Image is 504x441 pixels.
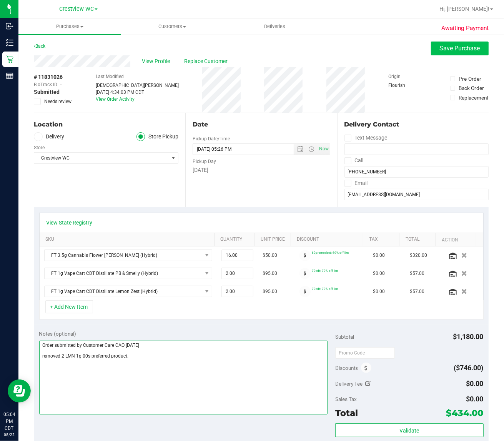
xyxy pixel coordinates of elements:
span: Deliveries [254,23,296,30]
span: Hi, [PERSON_NAME]! [439,6,489,12]
label: Call [344,155,364,166]
div: [DATE] 4:34:03 PM CDT [96,89,179,96]
span: $50.00 [263,252,277,259]
span: $0.00 [466,379,484,388]
span: Submitted [34,88,60,96]
a: Discount [297,236,360,243]
a: Back [34,43,45,49]
span: Notes (optional) [39,331,77,337]
span: $434.00 [446,408,484,418]
a: Total [406,236,433,243]
input: 2.00 [222,268,253,279]
button: Validate [335,423,483,437]
span: $0.00 [373,252,385,259]
span: Needs review [44,98,72,105]
span: $1,180.00 [453,333,484,341]
i: Edit Delivery Fee [366,381,371,386]
span: Purchases [18,23,121,30]
a: SKU [45,236,211,243]
span: View Profile [142,57,173,65]
a: Deliveries [223,18,326,35]
span: Save Purchase [440,45,480,52]
a: Unit Price [261,236,288,243]
inline-svg: Inventory [6,39,13,47]
a: Quantity [220,236,251,243]
div: Delivery Contact [344,120,489,129]
span: BioTrack ID: [34,81,58,88]
span: Set Current date [317,143,330,155]
span: select [168,153,178,163]
label: Store [34,144,45,151]
label: Pickup Day [193,158,216,165]
span: $95.00 [263,270,277,277]
span: $57.00 [410,288,424,295]
div: Back Order [459,84,484,92]
span: $0.00 [373,288,385,295]
span: Delivery Fee [335,381,363,387]
span: Open the time view [305,146,318,152]
span: 70cdt: 70% off line [312,269,338,273]
label: Last Modified [96,73,124,80]
inline-svg: Reports [6,72,13,80]
span: Sales Tax [335,396,357,402]
span: Customers [121,23,223,30]
a: View Order Activity [96,97,135,102]
p: 08/22 [3,432,15,438]
span: Validate [399,428,419,434]
span: Total [335,408,358,418]
a: Customers [121,18,224,35]
span: Discounts [335,361,358,375]
button: + Add New Item [45,300,93,313]
label: Store Pickup [136,132,179,141]
span: 70cdt: 70% off line [312,287,338,291]
span: Crestview WC [59,6,94,12]
inline-svg: Inbound [6,22,13,30]
span: # 11831026 [34,73,63,81]
div: Date [193,120,330,129]
input: Format: (999) 999-9999 [344,143,489,155]
input: Format: (999) 999-9999 [344,166,489,178]
div: Flourish [388,82,427,89]
button: Save Purchase [431,42,489,55]
span: FT 3.5g Cannabis Flower [PERSON_NAME] (Hybrid) [45,250,203,261]
span: 60premselect: 60% off line [312,251,349,255]
label: Email [344,178,368,189]
iframe: Resource center [8,379,31,403]
input: Promo Code [335,347,395,359]
span: NO DATA FOUND [44,268,213,279]
label: Text Message [344,132,388,143]
div: [DEMOGRAPHIC_DATA][PERSON_NAME] [96,82,179,89]
label: Pickup Date/Time [193,135,230,142]
div: Location [34,120,178,129]
span: NO DATA FOUND [44,286,213,297]
label: Delivery [34,132,65,141]
input: 2.00 [222,286,253,297]
span: FT 1g Vape Cart CDT Distillate Lemon Zest (Hybrid) [45,286,203,297]
span: $57.00 [410,270,424,277]
span: Replace Customer [184,57,230,65]
span: $0.00 [466,395,484,403]
span: ($746.00) [454,364,484,372]
a: Purchases [18,18,121,35]
span: $95.00 [263,288,277,295]
p: 05:04 PM CDT [3,411,15,432]
span: Awaiting Payment [442,24,489,33]
span: FT 1g Vape Cart CDT Distillate PB & Smelly (Hybrid) [45,268,203,279]
inline-svg: Retail [6,55,13,63]
span: $320.00 [410,252,427,259]
div: Pre-Order [459,75,481,83]
a: Tax [369,236,397,243]
span: Open the date view [294,146,307,152]
div: [DATE] [193,166,330,174]
span: Crestview WC [34,153,168,163]
th: Action [436,233,476,247]
a: View State Registry [47,219,93,226]
input: 16.00 [222,250,253,261]
label: Origin [388,73,401,80]
div: Replacement [459,94,488,102]
span: $0.00 [373,270,385,277]
span: Subtotal [335,334,354,340]
span: NO DATA FOUND [44,250,213,261]
span: - [60,81,62,88]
